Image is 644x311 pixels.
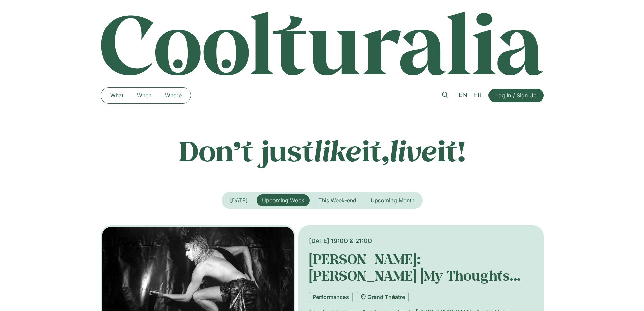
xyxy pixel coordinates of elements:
[158,90,188,101] a: Where
[103,90,188,101] nav: Menu
[471,90,485,100] a: FR
[309,250,521,301] a: [PERSON_NAME]: [PERSON_NAME]⎥My Thoughts [PERSON_NAME]
[262,197,304,204] span: Upcoming Week
[488,89,544,102] a: Log In / Sign Up
[309,236,532,245] div: [DATE] 19:00 & 21:00
[318,197,356,204] span: This Week-end
[459,91,467,98] span: EN
[314,132,362,169] em: like
[455,90,471,100] a: EN
[495,91,537,99] span: Log In / Sign Up
[230,197,248,204] span: [DATE]
[357,292,409,302] a: Grand Théâtre
[309,292,353,302] a: Performances
[103,90,130,101] a: What
[130,90,158,101] a: When
[371,197,414,204] span: Upcoming Month
[474,91,482,98] span: FR
[389,132,437,169] em: live
[101,134,544,168] p: Don’t just it, it!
